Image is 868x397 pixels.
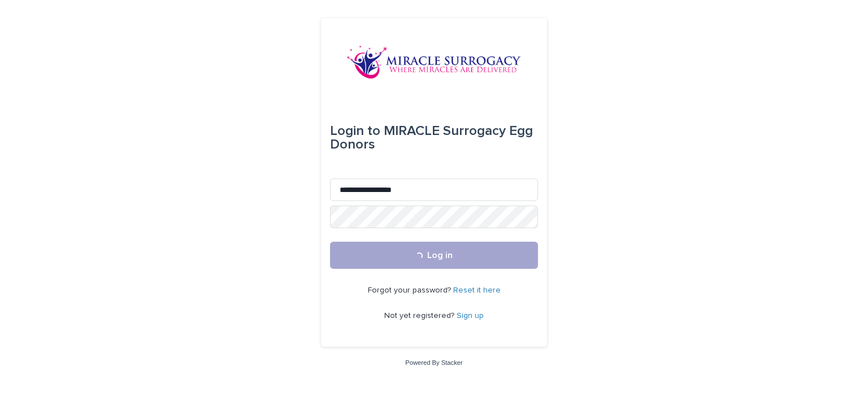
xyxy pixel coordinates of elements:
[457,312,484,320] a: Sign up
[427,251,453,260] span: Log in
[330,242,538,269] button: Log in
[453,286,501,294] a: Reset it here
[384,312,457,320] span: Not yet registered?
[405,359,462,366] a: Powered By Stacker
[330,115,538,160] div: MIRACLE Surrogacy Egg Donors
[368,286,453,294] span: Forgot your password?
[346,45,522,79] img: OiFFDOGZQuirLhrlO1ag
[330,124,380,138] span: Login to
